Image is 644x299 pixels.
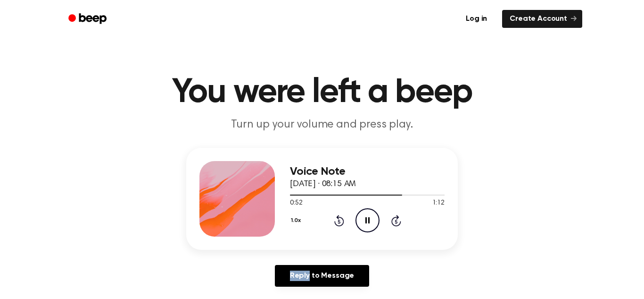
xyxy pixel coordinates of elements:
button: 1.0x [290,213,304,229]
a: Create Account [502,10,582,28]
a: Log in [456,8,496,30]
span: 0:52 [290,198,302,208]
a: Reply to Message [275,265,369,287]
h1: You were left a beep [81,76,563,110]
span: 1:12 [432,198,445,208]
span: [DATE] · 08:15 AM [290,180,356,188]
a: Beep [62,10,115,28]
p: Turn up your volume and press play. [141,117,503,133]
h3: Voice Note [290,165,445,178]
